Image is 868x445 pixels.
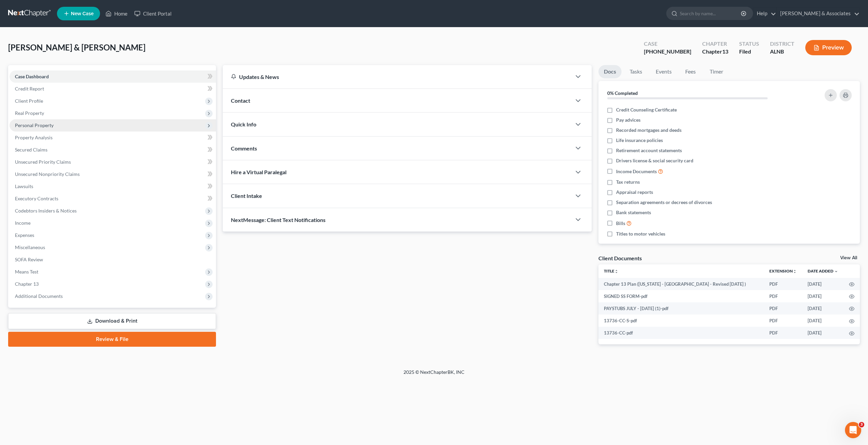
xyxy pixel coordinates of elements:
a: Case Dashboard [9,70,216,83]
a: Home [102,7,131,20]
span: Bills [616,220,625,227]
td: PDF [764,302,802,315]
div: ALNB [770,48,794,56]
div: Filed [739,48,759,56]
button: Preview [805,40,852,55]
span: Unsecured Nonpriority Claims [15,171,80,177]
td: PDF [764,315,802,327]
a: [PERSON_NAME] & Associates [777,7,860,20]
a: Tasks [624,65,648,78]
span: Client Profile [15,98,43,104]
span: Case Dashboard [15,74,49,79]
div: Updates & News [231,73,563,80]
span: Executory Contracts [15,196,58,201]
i: unfold_more [614,269,618,274]
a: Review & File [8,332,216,347]
div: 2025 © NextChapterBK, INC [241,369,627,381]
a: Lawsuits [9,180,216,193]
td: 13736-CC-S-pdf [598,315,764,327]
span: Lawsuits [15,183,33,189]
span: [PERSON_NAME] & [PERSON_NAME] [8,42,145,52]
td: 13736-CC-pdf [598,327,764,339]
td: Chapter 13 Plan ([US_STATE] - [GEOGRAPHIC_DATA] - Revised [DATE] ) [598,278,764,290]
span: New Case [71,11,94,16]
span: Credit Counseling Certificate [616,106,677,113]
a: View All [840,256,857,260]
span: Drivers license & social security card [616,157,693,164]
span: Retirement account statements [616,147,682,154]
span: Secured Claims [15,147,47,153]
td: PAYSTUBS JULY - [DATE] (1)-pdf [598,302,764,315]
div: Chapter [702,40,728,48]
a: Titleunfold_more [604,268,618,274]
span: Titles to motor vehicles [616,230,665,237]
span: Codebtors Insiders & Notices [15,208,77,214]
span: Pay advices [616,117,640,123]
span: Life insurance policies [616,137,663,144]
span: Separation agreements or decrees of divorces [616,199,712,206]
a: Docs [598,65,622,78]
span: Hire a Virtual Paralegal [231,169,287,175]
span: Client Intake [231,193,262,199]
a: Property Analysis [9,132,216,144]
span: Income Documents [616,168,657,175]
td: [DATE] [802,290,844,302]
span: Credit Report [15,86,44,92]
td: [DATE] [802,327,844,339]
a: Date Added expand_more [808,268,838,274]
span: Recorded mortgages and deeds [616,127,682,134]
a: Unsecured Priority Claims [9,156,216,168]
iframe: Intercom live chat [845,422,861,438]
span: Additional Documents [15,293,63,299]
td: [DATE] [802,278,844,290]
a: SOFA Review [9,254,216,266]
a: Help [753,7,776,20]
a: Timer [704,65,729,78]
span: SOFA Review [15,257,43,262]
span: Contact [231,97,250,104]
a: Executory Contracts [9,193,216,205]
div: [PHONE_NUMBER] [644,48,691,56]
span: Income [15,220,31,226]
div: District [770,40,794,48]
div: Case [644,40,691,48]
i: unfold_more [793,269,797,274]
a: Client Portal [131,7,175,20]
span: Means Test [15,269,38,275]
span: Expenses [15,232,34,238]
a: Secured Claims [9,144,216,156]
a: Unsecured Nonpriority Claims [9,168,216,180]
td: PDF [764,278,802,290]
span: Tax returns [616,179,640,185]
span: Personal Property [15,122,54,128]
span: Property Analysis [15,135,53,140]
span: 13 [722,48,728,55]
span: Quick Info [231,121,256,127]
input: Search by name... [680,7,742,20]
td: SIGNED SS FORM-pdf [598,290,764,302]
span: Appraisal reports [616,189,653,196]
div: Client Documents [598,255,642,262]
td: PDF [764,327,802,339]
span: Bank statements [616,209,651,216]
span: Unsecured Priority Claims [15,159,71,165]
td: [DATE] [802,302,844,315]
div: Chapter [702,48,728,56]
div: Status [739,40,759,48]
span: 3 [859,422,864,427]
span: NextMessage: Client Text Notifications [231,217,325,223]
i: expand_more [834,269,838,274]
a: Fees [680,65,702,78]
span: Chapter 13 [15,281,39,287]
span: Miscellaneous [15,244,45,250]
a: Credit Report [9,83,216,95]
a: Events [650,65,677,78]
span: Real Property [15,110,44,116]
td: PDF [764,290,802,302]
strong: 0% Completed [607,90,638,96]
a: Download & Print [8,313,216,329]
td: [DATE] [802,315,844,327]
span: Comments [231,145,257,151]
a: Extensionunfold_more [769,268,797,274]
